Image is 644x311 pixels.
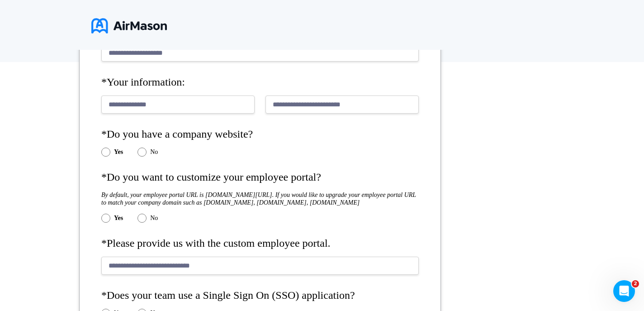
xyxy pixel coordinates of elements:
[101,289,419,302] h4: *Does your team use a Single Sign On (SSO) application?
[101,76,419,89] h4: *Your information:
[101,191,419,206] h5: By default, your employee portal URL is [DOMAIN_NAME][URL]. If you would like to upgrade your emp...
[91,14,167,37] img: logo
[101,237,419,250] h4: *Please provide us with the custom employee portal.
[613,280,635,302] iframe: Intercom live chat
[150,215,158,222] label: No
[150,148,158,156] label: No
[101,128,419,141] h4: *Do you have a company website?
[114,148,123,156] label: Yes
[114,215,123,222] label: Yes
[632,280,639,287] span: 2
[101,171,419,184] h4: *Do you want to customize your employee portal?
